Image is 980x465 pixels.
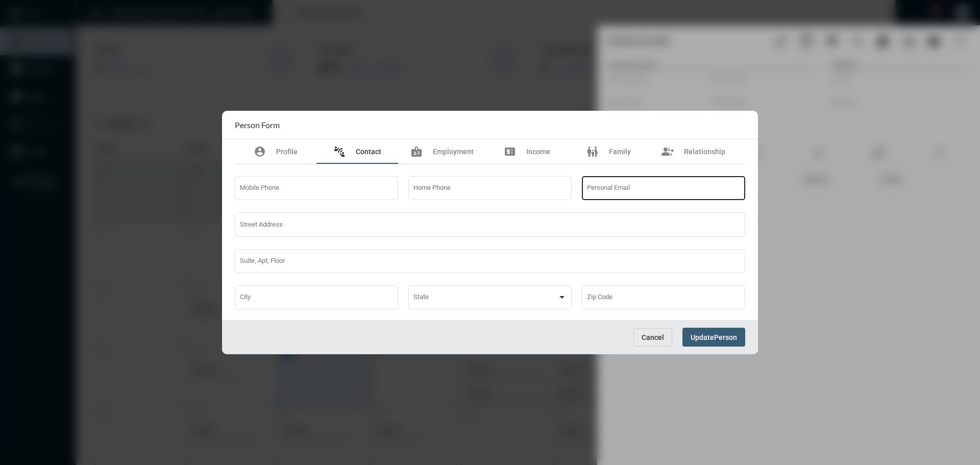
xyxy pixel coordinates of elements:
[633,328,672,347] button: Cancel
[410,145,423,158] mat-icon: badge
[356,148,381,156] span: Contact
[276,148,298,156] span: Profile
[504,145,516,158] mat-icon: price_change
[609,148,631,156] span: Family
[684,148,725,156] span: Relationship
[691,333,714,341] span: Update
[682,328,745,347] button: UpdatePerson
[526,148,550,156] span: Income
[333,145,346,158] mat-icon: connect_without_contact
[254,145,266,158] mat-icon: account_circle
[433,148,474,156] span: Employment
[586,145,599,158] mat-icon: family_restroom
[714,333,737,341] span: Person
[642,333,664,341] span: Cancel
[235,120,280,130] h2: Person Form
[661,145,674,158] mat-icon: group_add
